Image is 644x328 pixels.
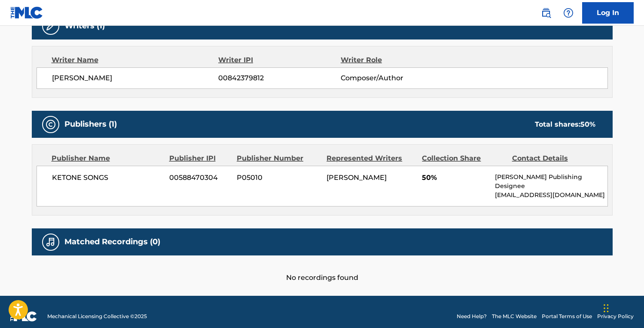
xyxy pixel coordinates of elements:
[46,119,56,130] img: Publishers
[495,173,607,191] p: [PERSON_NAME] Publishing Designee
[46,237,56,247] img: Matched Recordings
[537,4,555,21] a: Public Search
[218,55,341,65] div: Writer IPI
[422,173,488,183] span: 50%
[327,153,415,164] div: Represented Writers
[341,73,452,83] span: Composer/Author
[10,311,37,322] img: logo
[422,153,505,164] div: Collection Share
[46,21,56,31] img: Writers
[64,119,117,129] h5: Publishers (1)
[542,313,592,320] a: Portal Terms of Use
[64,237,160,247] h5: Matched Recordings (0)
[541,8,551,18] img: search
[597,313,634,320] a: Privacy Policy
[341,55,452,65] div: Writer Role
[601,287,644,328] iframe: Chat Widget
[327,173,387,182] span: [PERSON_NAME]
[535,119,595,130] div: Total shares:
[52,55,219,65] div: Writer Name
[237,173,320,183] span: P05010
[580,120,595,128] span: 50 %
[457,313,487,320] a: Need Help?
[495,191,607,200] p: [EMAIL_ADDRESS][DOMAIN_NAME]
[32,255,613,283] div: No recordings found
[218,73,340,83] span: 00842379812
[52,73,219,83] span: [PERSON_NAME]
[169,173,230,183] span: 00588470304
[64,21,105,31] h5: Writers (1)
[563,8,574,18] img: help
[47,313,147,320] span: Mechanical Licensing Collective © 2025
[604,295,609,321] div: Drag
[560,4,577,21] div: Help
[582,2,634,24] a: Log In
[492,313,537,320] a: The MLC Website
[10,6,43,19] img: MLC Logo
[169,153,230,164] div: Publisher IPI
[52,173,163,183] span: KETONE SONGS
[237,153,320,164] div: Publisher Number
[52,153,163,164] div: Publisher Name
[512,153,595,164] div: Contact Details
